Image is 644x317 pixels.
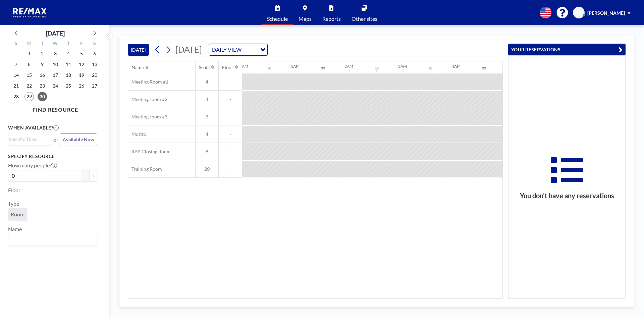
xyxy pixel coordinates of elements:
span: Thursday, September 25, 2025 [64,81,73,91]
h3: Specify resource [8,153,97,159]
span: Friday, September 19, 2025 [77,70,86,80]
span: [DATE] [175,44,202,54]
div: 30 [267,66,271,70]
div: Search for option [8,134,52,144]
span: Sunday, September 21, 2025 [11,81,21,91]
span: Saturday, September 13, 2025 [90,60,99,69]
h4: FIND RESOURCE [8,104,103,113]
span: Monday, September 1, 2025 [24,49,34,58]
span: Friday, September 12, 2025 [77,60,86,69]
span: SS [576,10,582,16]
div: 4AM [452,64,461,69]
div: 30 [482,66,486,70]
div: F [75,40,88,48]
div: 2AM [344,64,353,69]
div: 3AM [398,64,407,69]
span: [PERSON_NAME] [587,10,625,16]
div: Seats [199,64,210,70]
span: 8 [196,149,218,155]
span: Sunday, September 7, 2025 [11,60,21,69]
img: organization-logo [11,6,50,19]
span: Monday, September 8, 2025 [24,60,34,69]
span: - [219,149,242,155]
span: Wednesday, September 10, 2025 [51,60,60,69]
div: 12AM [237,64,248,69]
div: 30 [428,66,432,70]
span: 4 [196,79,218,85]
span: Sunday, September 28, 2025 [11,92,21,101]
button: YOUR RESERVATIONS [508,44,626,55]
div: Floor [222,64,233,70]
button: Available Now [60,134,97,145]
span: Tuesday, September 2, 2025 [38,49,47,58]
span: - [219,131,242,137]
span: Available Now [63,137,94,142]
div: W [49,40,62,48]
span: Friday, September 5, 2025 [77,49,86,58]
span: RPP Closing Room [128,149,171,155]
div: S [88,40,101,48]
input: Search for option [9,136,48,143]
span: Tuesday, September 16, 2025 [38,70,47,80]
span: 20 [196,166,218,172]
span: Friday, September 26, 2025 [77,81,86,91]
button: [DATE] [128,44,149,56]
label: Type [8,200,19,207]
span: 4 [196,131,218,137]
span: 4 [196,96,218,102]
span: Schedule [267,16,288,21]
h3: You don’t have any reservations [508,192,625,200]
div: 30 [375,66,379,70]
div: T [36,40,49,48]
span: Saturday, September 6, 2025 [90,49,99,58]
span: Room [11,211,24,218]
span: - [219,96,242,102]
button: - [81,170,89,181]
span: - [219,79,242,85]
div: Search for option [209,44,267,55]
span: Wednesday, September 24, 2025 [51,81,60,91]
div: T [62,40,75,48]
span: Monday, September 29, 2025 [24,92,34,101]
span: Saturday, September 20, 2025 [90,70,99,80]
span: - [219,166,242,172]
span: Thursday, September 4, 2025 [64,49,73,58]
span: Tuesday, September 9, 2025 [38,60,47,69]
div: M [23,40,36,48]
span: Thursday, September 11, 2025 [64,60,73,69]
span: Mottto [128,131,146,137]
span: - [219,114,242,120]
span: Meeting Room #1 [128,79,168,85]
span: Wednesday, September 3, 2025 [51,49,60,58]
div: 30 [321,66,325,70]
span: Reports [322,16,341,21]
span: Wednesday, September 17, 2025 [51,70,60,80]
label: How many people? [8,162,57,169]
span: Training Room [128,166,162,172]
span: Meeting room #3 [128,114,167,120]
label: Name [8,226,22,232]
div: Search for option [8,234,97,246]
span: Thursday, September 18, 2025 [64,70,73,80]
span: Tuesday, September 30, 2025 [38,92,47,101]
input: Search for option [244,45,256,54]
div: [DATE] [46,29,65,38]
span: 3 [196,114,218,120]
button: + [89,170,97,181]
span: Saturday, September 27, 2025 [90,81,99,91]
div: 1AM [291,64,300,69]
label: Floor [8,187,20,194]
div: S [10,40,23,48]
span: Tuesday, September 23, 2025 [38,81,47,91]
span: Maps [299,16,312,21]
span: Sunday, September 14, 2025 [11,70,21,80]
span: DAILY VIEW [211,45,243,54]
span: or [53,136,58,143]
span: Meeting room #2 [128,96,167,102]
div: Name [131,64,144,70]
input: Search for option [9,235,93,244]
span: Monday, September 15, 2025 [24,70,34,80]
span: Monday, September 22, 2025 [24,81,34,91]
span: Other sites [352,16,377,21]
